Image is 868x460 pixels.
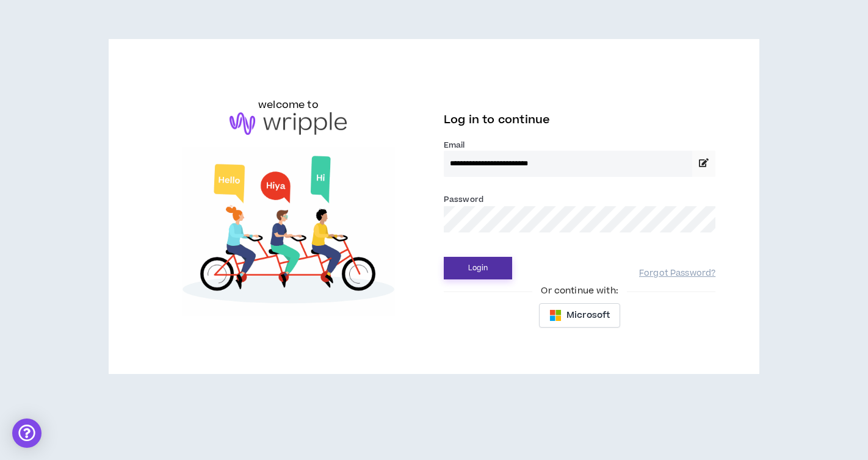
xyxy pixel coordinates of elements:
label: Password [444,194,483,205]
span: Microsoft [566,309,610,322]
button: Login [444,257,512,279]
span: Or continue with: [532,284,626,298]
span: Log in to continue [444,112,550,128]
div: Open Intercom Messenger [12,419,42,448]
img: Welcome to Wripple [153,147,424,315]
h6: welcome to [258,98,319,112]
img: logo-brand.png [230,112,347,135]
a: Forgot Password? [639,268,715,279]
label: Email [444,140,715,151]
button: Microsoft [539,303,620,328]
